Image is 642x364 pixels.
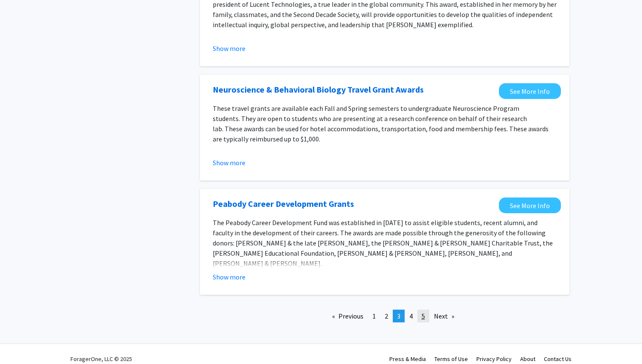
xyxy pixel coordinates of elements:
[499,198,561,213] a: Opens in a new tab
[389,355,426,363] a: Press & Media
[385,312,388,320] span: 2
[397,312,400,320] span: 3
[499,83,561,99] a: Opens in a new tab
[430,310,459,322] a: Next page
[6,326,36,358] iframe: Chat
[213,43,245,54] button: Show more
[213,217,557,268] p: The Peabody Career Development Fund was established in [DATE] to assist eligible students, recent...
[434,355,468,363] a: Terms of Use
[213,83,424,96] a: Opens in a new tab
[200,310,569,322] ul: Pagination
[422,312,425,320] span: 5
[328,310,368,322] a: Previous page
[213,198,354,210] a: Opens in a new tab
[213,272,245,282] button: Show more
[409,312,413,320] span: 4
[372,312,376,320] span: 1
[213,103,557,144] p: These travel grants are available each Fall and Spring semesters to undergraduate Neuroscience Pr...
[520,355,535,363] a: About
[213,158,245,168] button: Show more
[476,355,512,363] a: Privacy Policy
[544,355,572,363] a: Contact Us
